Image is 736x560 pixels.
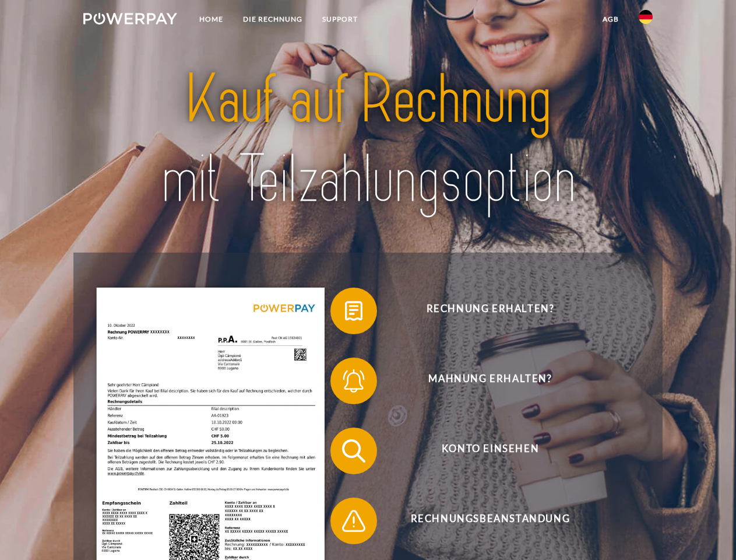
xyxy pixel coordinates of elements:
a: SUPPORT [312,9,368,30]
img: title-powerpay_de.svg [111,56,625,223]
span: Rechnung erhalten? [347,288,633,334]
a: DIE RECHNUNG [233,9,312,30]
img: qb_search.svg [339,436,368,466]
img: qb_warning.svg [339,506,368,535]
img: qb_bill.svg [339,296,368,325]
button: Konto einsehen [330,428,633,474]
a: agb [593,9,629,30]
span: Rechnungsbeanstandung [347,498,633,544]
a: Home [189,9,233,30]
button: Rechnungsbeanstandung [330,498,633,544]
img: logo-powerpay-white.svg [83,13,177,24]
span: Konto einsehen [347,428,633,474]
button: Mahnung erhalten? [330,358,633,404]
img: qb_bell.svg [339,366,368,395]
button: Rechnung erhalten? [330,288,633,334]
img: de [639,10,653,24]
span: Mahnung erhalten? [347,358,633,404]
